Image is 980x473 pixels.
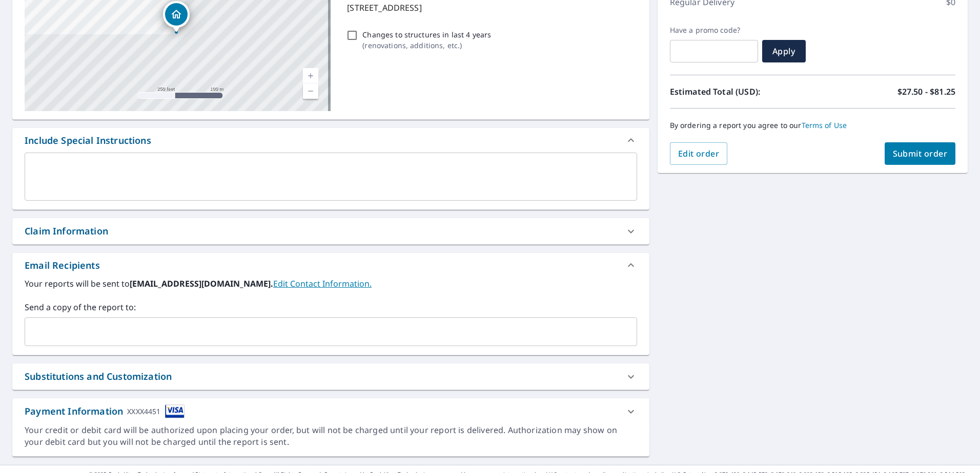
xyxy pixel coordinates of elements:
[670,26,758,35] label: Have a promo code?
[12,253,649,277] div: Email Recipients
[130,278,273,289] b: [EMAIL_ADDRESS][DOMAIN_NAME].
[25,277,637,290] label: Your reports will be sent to
[770,46,798,57] span: Apply
[25,224,108,238] div: Claim Information
[163,1,190,33] div: Dropped pin, building 1, Residential property, 19659 Island Court Dr Boca Raton, FL 33434
[273,278,372,289] a: EditContactInfo
[12,398,649,424] div: Payment InformationXXXX4451cardImage
[670,121,955,130] p: By ordering a report you agree to our
[802,120,847,130] a: Terms of Use
[362,40,491,51] p: ( renovations, additions, etc. )
[897,85,955,98] p: $27.50 - $81.25
[25,301,637,313] label: Send a copy of the report to:
[127,404,160,418] div: XXXX4451
[165,404,185,418] img: cardImage
[347,2,632,14] p: [STREET_ADDRESS]
[670,85,813,98] p: Estimated Total (USD):
[762,40,806,62] button: Apply
[678,148,720,159] span: Edit order
[12,128,649,153] div: Include Special Instructions
[12,363,649,390] div: Substitutions and Customization
[12,218,649,244] div: Claim Information
[885,142,956,165] button: Submit order
[303,68,318,83] a: Current Level 17, Zoom In
[25,370,172,383] div: Substitutions and Customization
[25,404,185,418] div: Payment Information
[362,29,491,40] p: Changes to structures in last 4 years
[25,259,100,272] div: Email Recipients
[303,83,318,99] a: Current Level 17, Zoom Out
[893,148,948,159] span: Submit order
[670,142,728,165] button: Edit order
[25,134,151,147] div: Include Special Instructions
[25,424,637,448] div: Your credit or debit card will be authorized upon placing your order, but will not be charged unt...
